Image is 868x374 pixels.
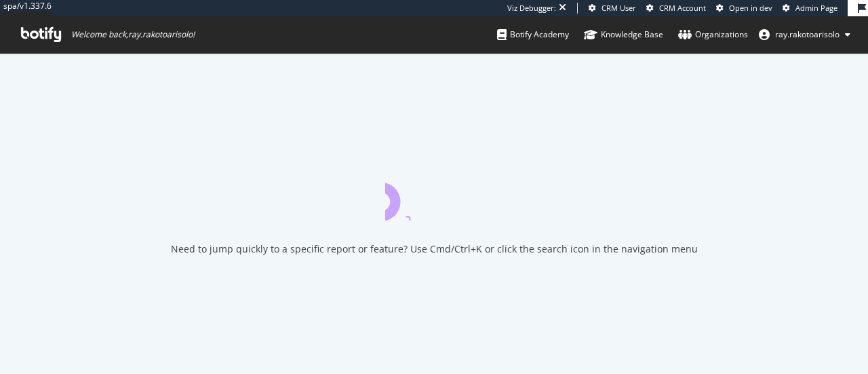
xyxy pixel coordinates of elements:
[795,3,837,13] span: Admin Page
[497,16,569,53] a: Botify Academy
[783,3,837,14] a: Admin Page
[584,16,663,53] a: Knowledge Base
[584,28,663,41] div: Knowledge Base
[507,3,556,14] div: Viz Debugger:
[646,3,706,14] a: CRM Account
[716,3,772,14] a: Open in dev
[589,3,636,14] a: CRM User
[729,3,772,13] span: Open in dev
[601,3,636,13] span: CRM User
[775,29,840,40] span: ray.rakotoarisolo
[659,3,706,13] span: CRM Account
[171,242,698,256] div: Need to jump quickly to a specific report or feature? Use Cmd/Ctrl+K or click the search icon in ...
[748,24,861,45] button: ray.rakotoarisolo
[71,29,195,40] span: Welcome back, ray.rakotoarisolo !
[385,172,483,221] div: animation
[497,28,569,41] div: Botify Academy
[678,28,748,41] div: Organizations
[678,16,748,53] a: Organizations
